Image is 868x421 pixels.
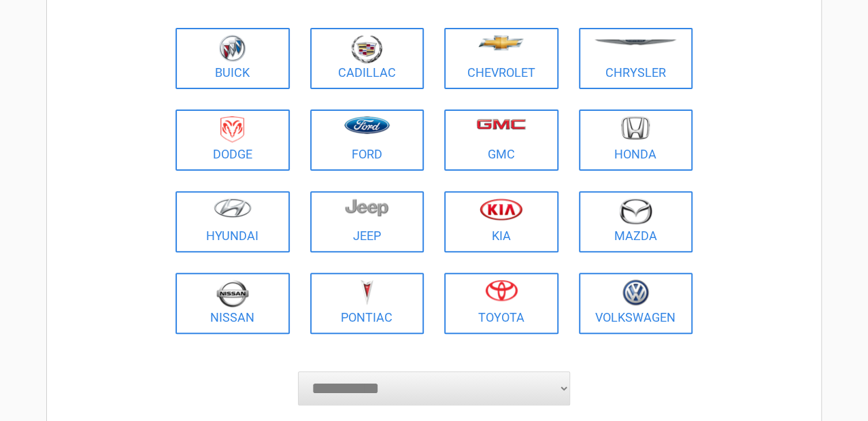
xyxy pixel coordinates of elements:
[176,273,290,334] a: Nissan
[444,110,558,171] a: GMC
[476,118,526,130] img: gmc
[444,28,558,89] a: Chevrolet
[176,191,290,252] a: Hyundai
[219,35,246,62] img: buick
[310,110,424,171] a: Ford
[214,198,252,218] img: hyundai
[579,273,693,334] a: Volkswagen
[176,28,290,89] a: Buick
[594,39,677,46] img: chrysler
[444,273,558,334] a: Toyota
[622,280,649,306] img: volkswagen
[216,280,249,307] img: nissan
[480,198,522,220] img: kia
[220,116,244,143] img: dodge
[618,198,652,224] img: mazda
[485,280,518,301] img: toyota
[478,35,524,50] img: chevrolet
[310,273,424,334] a: Pontiac
[621,116,650,140] img: honda
[360,280,373,305] img: pontiac
[351,35,382,63] img: cadillac
[345,198,388,217] img: jeep
[176,110,290,171] a: Dodge
[579,110,693,171] a: Honda
[579,28,693,89] a: Chrysler
[579,191,693,252] a: Mazda
[310,191,424,252] a: Jeep
[444,191,558,252] a: Kia
[344,116,390,134] img: ford
[310,28,424,89] a: Cadillac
